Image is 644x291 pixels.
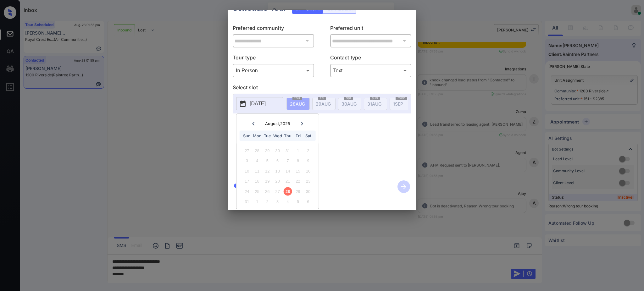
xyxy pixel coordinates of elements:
[236,97,283,110] button: [DATE]
[294,156,302,165] div: Not available Friday, August 8th, 2025
[294,132,302,140] div: Fri
[265,121,290,126] div: August , 2025
[263,132,272,140] div: Tue
[304,132,312,140] div: Sat
[294,167,302,175] div: Not available Friday, August 15th, 2025
[263,156,272,165] div: Not available Tuesday, August 5th, 2025
[253,146,261,155] div: Not available Monday, July 28th, 2025
[263,167,272,175] div: Not available Tuesday, August 12th, 2025
[253,167,261,175] div: Not available Monday, August 11th, 2025
[284,156,292,165] div: Not available Thursday, August 7th, 2025
[284,146,292,155] div: Not available Thursday, July 31st, 2025
[253,156,261,165] div: Not available Monday, August 4th, 2025
[284,132,292,140] div: Thu
[330,24,412,34] p: Preferred unit
[243,146,251,155] div: Not available Sunday, July 27th, 2025
[243,132,251,140] div: Sun
[284,167,292,175] div: Not available Thursday, August 14th, 2025
[243,156,251,165] div: Not available Sunday, August 3rd, 2025
[394,178,414,195] button: btn-next
[273,132,282,140] div: Wed
[332,65,410,76] div: Text
[253,132,261,140] div: Mon
[263,146,272,155] div: Not available Tuesday, July 29th, 2025
[304,146,312,155] div: Not available Saturday, August 2nd, 2025
[294,146,302,155] div: Not available Friday, August 1st, 2025
[250,100,266,107] p: [DATE]
[233,24,314,34] p: Preferred community
[238,145,317,207] div: month 2025-08
[304,156,312,165] div: Not available Saturday, August 9th, 2025
[233,54,314,64] p: Tour type
[243,167,251,175] div: Not available Sunday, August 10th, 2025
[242,113,411,124] p: *Available time slots
[273,167,282,175] div: Not available Wednesday, August 13th, 2025
[273,146,282,155] div: Not available Wednesday, July 30th, 2025
[304,167,312,175] div: Not available Saturday, August 16th, 2025
[234,65,313,76] div: In Person
[233,84,411,94] p: Select slot
[273,156,282,165] div: Not available Wednesday, August 6th, 2025
[330,54,412,64] p: Contact type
